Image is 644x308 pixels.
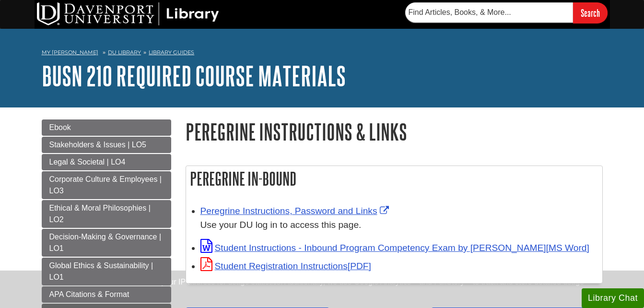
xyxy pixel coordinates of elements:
a: Corporate Culture & Employees | LO3 [42,171,171,199]
h1: Peregrine Instructions & Links [186,119,603,144]
input: Find Articles, Books, & More... [405,2,573,23]
button: Library Chat [582,288,644,308]
a: Ethical & Moral Philosophies | LO2 [42,200,171,228]
a: Ebook [42,119,171,136]
span: APA Citations & Format [49,290,129,298]
a: DU Library [108,49,141,56]
a: Stakeholders & Issues | LO5 [42,137,171,153]
input: Search [573,2,608,23]
div: Use your DU log in to access this page. [200,218,597,232]
a: Legal & Societal | LO4 [42,154,171,170]
span: Legal & Societal | LO4 [49,158,126,166]
span: Stakeholders & Issues | LO5 [49,141,146,149]
h2: Peregrine In-Bound [186,166,602,191]
nav: breadcrumb [42,46,603,61]
span: Corporate Culture & Employees | LO3 [49,175,162,195]
span: Decision-Making & Governance | LO1 [49,233,162,252]
a: Decision-Making & Governance | LO1 [42,229,171,257]
span: Global Ethics & Sustainability | LO1 [49,261,153,281]
a: My [PERSON_NAME] [42,48,98,57]
form: Searches DU Library's articles, books, and more [405,2,608,23]
img: DU Library [37,2,219,25]
a: BUSN 210 Required Course Materials [42,61,346,91]
a: Link opens in new window [200,206,391,216]
a: Link opens in new window [200,243,589,253]
span: Ethical & Moral Philosophies | LO2 [49,204,151,224]
a: Link opens in new window [200,261,371,271]
a: Global Ethics & Sustainability | LO1 [42,258,171,285]
a: APA Citations & Format [42,286,171,303]
span: Ebook [49,123,71,131]
a: Library Guides [149,49,194,56]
